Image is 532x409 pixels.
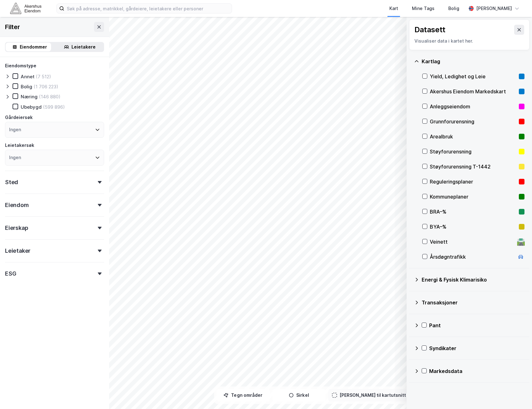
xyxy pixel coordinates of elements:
div: Arealbruk [430,133,516,140]
div: Visualiser data i kartet her. [414,37,524,45]
input: Søk på adresse, matrikkel, gårdeiere, leietakere eller personer [64,4,232,13]
div: Reguleringsplaner [430,178,516,185]
div: Grunnforurensning [430,118,516,125]
div: Årsdøgntrafikk [430,253,514,261]
div: Syndikater [429,344,524,352]
div: 🛣️ [517,238,525,246]
div: Ubebygd [21,104,42,110]
iframe: Chat Widget [501,379,532,409]
div: Anleggseiendom [430,103,516,110]
div: Ingen [9,126,21,133]
div: Ingen [9,154,21,161]
div: Bolig [21,84,32,90]
div: (599 896) [43,104,65,110]
div: Kartlag [422,58,524,65]
div: Kontrollprogram for chat [501,379,532,409]
div: Filter [5,22,20,32]
div: Næring [21,94,38,100]
div: Pant [429,322,524,329]
div: Leietakere [71,43,96,51]
div: [PERSON_NAME] [476,5,512,12]
div: Eiendomstype [5,62,36,70]
div: Bolig [448,5,459,12]
button: Tegn områder [217,389,270,401]
div: Gårdeiersøk [5,114,33,121]
div: Transaksjoner [422,299,524,306]
div: Leietaker [5,247,30,255]
div: BRA–% [430,208,516,215]
div: [PERSON_NAME] til kartutsnitt [340,391,406,399]
div: Markedsdata [429,367,524,375]
div: Annet [21,74,34,80]
div: Støyforurensning [430,148,516,155]
div: Eiendom [5,201,29,209]
div: Eierskap [5,224,28,232]
div: Kommuneplaner [430,193,516,200]
div: Akershus Eiendom Markedskart [430,88,516,95]
div: Veinett [430,238,514,246]
div: Mine Tags [412,5,435,12]
div: (146 880) [39,94,61,100]
button: Sirkel [272,389,326,401]
div: Energi & Fysisk Klimarisiko [422,276,524,283]
img: akershus-eiendom-logo.9091f326c980b4bce74ccdd9f866810c.svg [10,3,41,14]
div: Kart [389,5,398,12]
div: Datasett [414,25,445,35]
div: ESG [5,270,16,277]
div: (7 512) [36,74,51,80]
div: (1 706 223) [34,84,58,90]
div: Leietakersøk [5,142,34,149]
div: BYA–% [430,223,516,230]
div: Sted [5,179,18,186]
div: Støyforurensning T-1442 [430,163,516,170]
div: Yield, Ledighet og Leie [430,73,516,80]
div: Eiendommer [20,43,47,51]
